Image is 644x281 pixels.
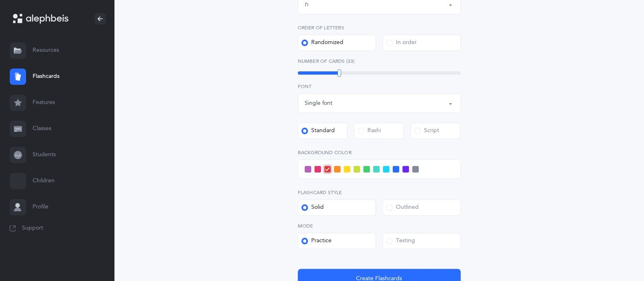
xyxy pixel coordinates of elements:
div: Practice [301,237,332,245]
div: Rashi [358,127,381,135]
label: Mode [298,222,461,230]
label: Order of letters [298,24,461,31]
label: Flashcard Style [298,189,461,196]
div: In order [386,39,417,47]
label: Number of Cards (33) [298,58,461,65]
div: Outlined [386,204,419,212]
div: ת [305,0,308,9]
div: Single font [305,99,332,108]
div: Standard [301,127,335,135]
span: Support [22,224,43,232]
div: Solid [301,204,324,212]
button: Single font [298,93,461,113]
div: Script [414,127,439,135]
label: Background color [298,149,461,156]
div: Randomized [301,39,343,47]
label: Font [298,83,461,90]
div: Testing [386,237,415,245]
